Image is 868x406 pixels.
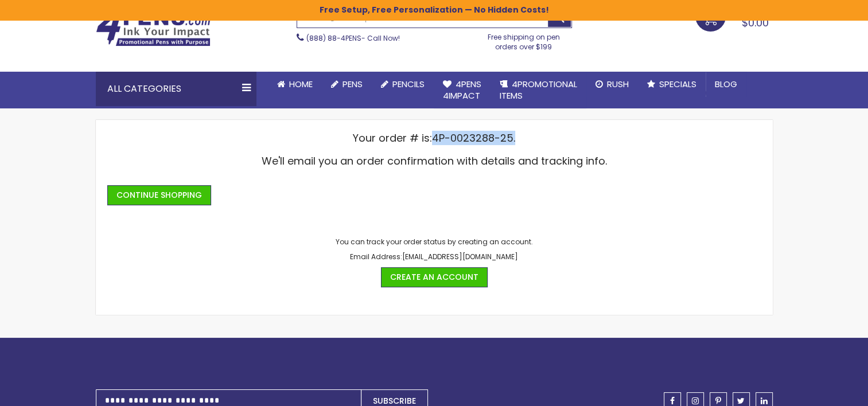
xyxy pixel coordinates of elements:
[107,252,761,261] p: :
[268,72,322,97] a: Home
[737,397,745,405] span: twitter
[434,72,491,109] a: 4Pens4impact
[289,78,313,90] span: Home
[306,33,361,43] a: (888) 88-4PENS
[692,397,699,405] span: instagram
[715,397,721,405] span: pinterest
[306,33,400,43] span: - Call Now!
[402,252,518,261] span: [EMAIL_ADDRESS][DOMAIN_NAME]
[715,78,737,90] span: Blog
[659,78,696,90] span: Specials
[116,189,202,201] span: Continue Shopping
[742,15,769,30] span: $0.00
[350,252,400,261] span: Email Address
[107,131,761,145] p: Your order # is: .
[476,28,572,51] div: Free shipping on pen orders over $199
[500,78,577,101] span: 4PROMOTIONAL ITEMS
[322,72,372,97] a: Pens
[491,72,586,109] a: 4PROMOTIONALITEMS
[96,10,211,46] img: 4Pens Custom Pens and Promotional Products
[761,397,768,405] span: linkedin
[390,271,478,283] span: Create an Account
[706,72,746,97] a: Blog
[432,131,513,145] span: 4P-0023288-25
[107,237,761,247] p: You can track your order status by creating an account.
[96,72,256,106] div: All Categories
[670,397,675,405] span: facebook
[638,72,706,97] a: Specials
[381,267,488,287] a: Create an Account
[607,78,629,90] span: Rush
[342,78,363,90] span: Pens
[443,78,481,101] span: 4Pens 4impact
[107,185,211,205] a: Continue Shopping
[107,154,761,168] p: We'll email you an order confirmation with details and tracking info.
[372,72,434,97] a: Pencils
[586,72,638,97] a: Rush
[392,78,425,90] span: Pencils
